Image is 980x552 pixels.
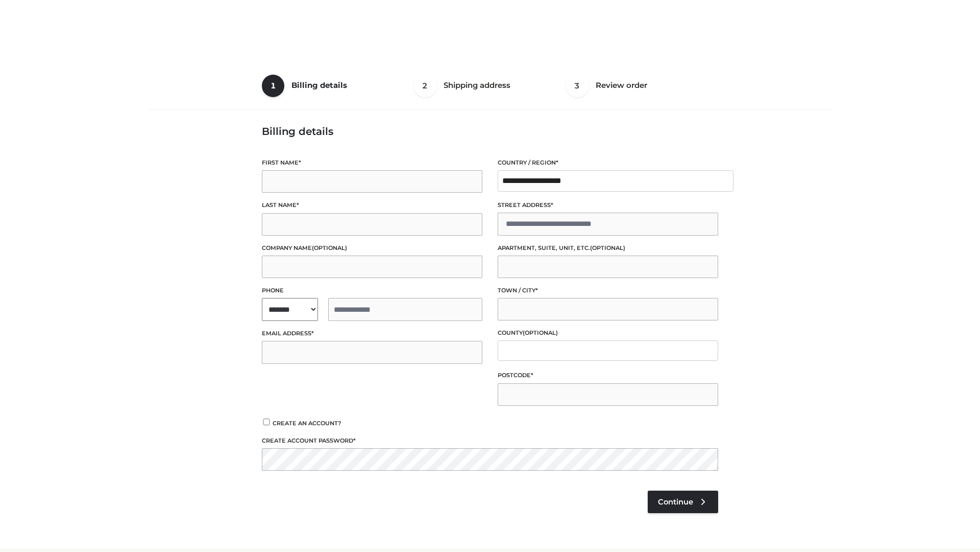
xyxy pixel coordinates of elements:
span: 3 [566,75,589,97]
span: Create an account? [273,420,341,427]
span: (optional) [312,244,347,251]
a: Continue [648,491,718,513]
span: 1 [262,75,284,97]
label: Last name [262,200,482,210]
label: Phone [262,286,482,295]
span: (optional) [590,244,625,251]
h3: Billing details [262,125,718,137]
span: Shipping address [444,80,510,90]
span: Continue [658,497,693,507]
input: Create an account? [262,419,271,425]
label: Street address [498,200,718,210]
label: First name [262,158,482,168]
span: Review order [596,80,647,90]
label: Town / City [498,286,718,295]
label: Apartment, suite, unit, etc. [498,243,718,253]
label: Company name [262,243,482,253]
label: Create account password [262,436,718,446]
label: County [498,328,718,338]
span: Billing details [291,80,347,90]
span: 2 [414,75,436,97]
label: Country / Region [498,158,718,168]
label: Postcode [498,371,718,380]
label: Email address [262,329,482,338]
span: (optional) [523,329,558,336]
